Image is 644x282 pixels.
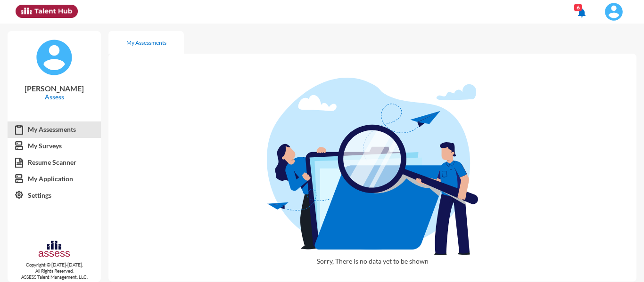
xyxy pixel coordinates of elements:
[267,257,478,273] p: Sorry, There is no data yet to be shown
[8,170,101,187] a: My Application
[8,121,101,138] a: My Assessments
[8,154,101,171] a: Resume Scanner
[126,39,166,46] div: My Assessments
[35,39,73,76] img: default%20profile%20image.svg
[576,7,587,18] mat-icon: notifications
[15,93,93,101] p: Assess
[38,240,70,260] img: assesscompany-logo.png
[15,84,93,93] p: [PERSON_NAME]
[8,137,101,154] a: My Surveys
[8,262,101,280] p: Copyright © [DATE]-[DATE]. All Rights Reserved. ASSESS Talent Management, LLC.
[574,4,582,11] div: 6
[8,187,101,204] a: Settings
